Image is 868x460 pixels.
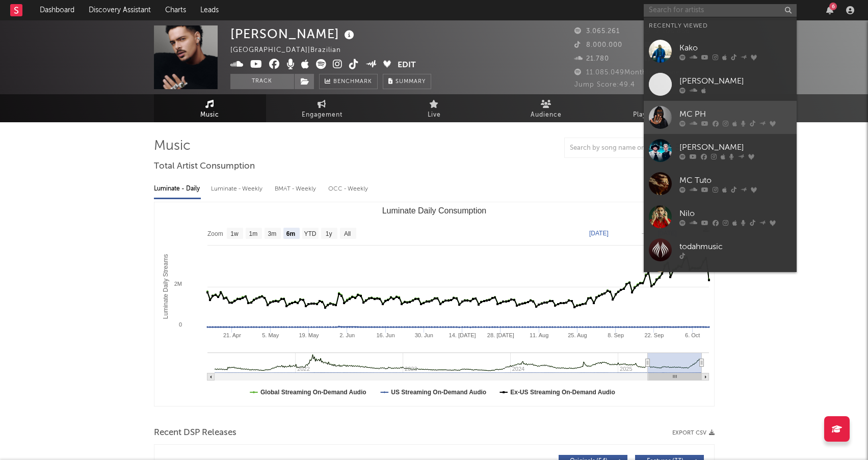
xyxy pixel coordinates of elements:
div: Nilo [679,207,792,220]
text: Zoom [207,230,223,237]
text: 6m [286,230,295,237]
div: [PERSON_NAME] [679,75,792,87]
a: Playlists/Charts [602,94,715,122]
text: 8. Sep [608,332,624,338]
text: 16. Jun [376,332,394,338]
text: 21. Apr [223,332,241,338]
text: 19. May [299,332,319,338]
div: 6 [829,3,837,10]
div: Recently Viewed [649,20,792,32]
text: 2M [174,281,181,287]
button: Edit [398,59,416,72]
span: Playlists/Charts [633,109,683,121]
text: All [344,230,350,237]
span: Music [200,109,219,121]
span: Engagement [302,109,343,121]
span: Total Artist Consumption [154,160,255,173]
text: 0 [178,321,181,328]
text: Luminate Daily Streams [162,254,169,319]
div: BMAT - Weekly [275,180,318,198]
div: [PERSON_NAME] [230,25,357,42]
text: 1w [230,230,239,237]
div: Luminate - Daily [154,180,201,198]
input: Search for artists [644,4,797,17]
text: Ex-US Streaming On-Demand Audio [510,389,615,396]
span: Jump Score: 49.4 [574,82,635,88]
div: Luminate - Weekly [211,180,265,198]
text: 1y [325,230,332,237]
text: [DATE] [589,230,609,237]
text: 1m [249,230,257,237]
text: → [641,230,647,237]
a: Live [378,94,490,122]
button: Track [230,74,294,89]
text: 28. [DATE] [487,332,514,338]
div: Kako [679,42,792,54]
button: Export CSV [672,430,715,436]
a: todahmusic [644,233,797,266]
span: Recent DSP Releases [154,427,236,439]
span: 3.065.261 [574,28,620,35]
span: Live [428,109,441,121]
text: 6. Oct [685,332,700,338]
span: 11.085.049 Monthly Listeners [574,69,687,76]
a: [PERSON_NAME] [644,68,797,101]
button: Summary [383,74,431,89]
text: 5. May [262,332,279,338]
a: Benchmark [319,74,378,89]
text: 3m [268,230,276,237]
text: 25. Aug [568,332,587,338]
text: 22. Sep [644,332,664,338]
a: [PERSON_NAME] [644,134,797,167]
a: Engagement [266,94,378,122]
div: OCC - Weekly [328,180,369,198]
span: 8.000.000 [574,42,622,48]
a: Music [154,94,266,122]
div: [GEOGRAPHIC_DATA] | Brazilian [230,44,353,57]
text: Global Streaming On-Demand Audio [260,389,366,396]
div: [PERSON_NAME] [679,141,792,153]
text: Luminate Daily Consumption [382,206,486,215]
div: MC PH [679,108,792,120]
span: 21.780 [574,56,609,62]
a: [PERSON_NAME] [644,266,797,300]
a: MC Tuto [644,167,797,200]
span: Summary [396,79,426,85]
button: 6 [826,6,833,14]
div: todahmusic [679,240,792,253]
text: 2. Jun [339,332,355,338]
text: 11. Aug [529,332,548,338]
span: Audience [531,109,562,121]
text: 14. [DATE] [449,332,476,338]
input: Search by song name or URL [565,144,672,152]
text: 30. Jun [414,332,433,338]
a: Audience [490,94,602,122]
svg: Luminate Daily Consumption [154,202,714,406]
span: Benchmark [333,76,372,88]
a: MC PH [644,101,797,134]
a: Kako [644,35,797,68]
a: Nilo [644,200,797,233]
text: US Streaming On-Demand Audio [391,389,486,396]
text: YTD [304,230,316,237]
div: MC Tuto [679,174,792,186]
